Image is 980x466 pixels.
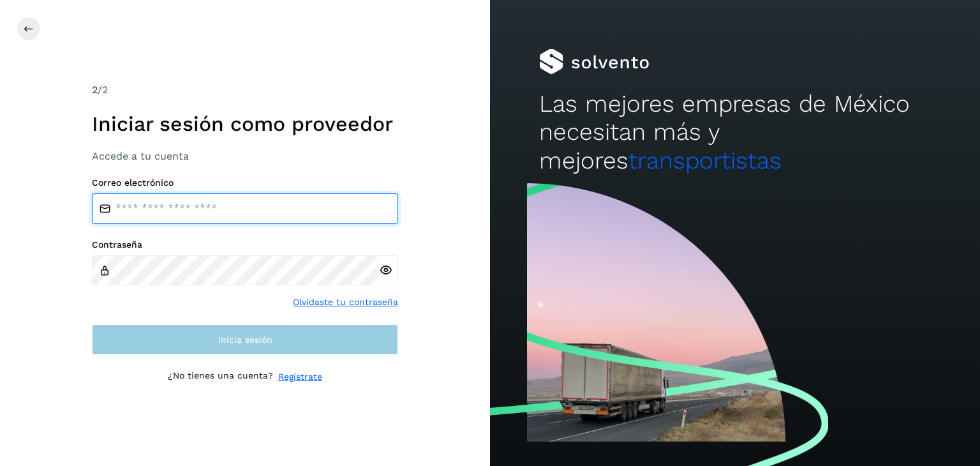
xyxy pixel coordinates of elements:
[92,84,98,96] span: 2
[92,150,398,162] h3: Accede a tu cuenta
[168,370,273,384] p: ¿No tienes una cuenta?
[628,147,782,174] span: transportistas
[92,177,398,188] label: Correo electrónico
[92,324,398,355] button: Inicia sesión
[293,296,398,309] a: Olvidaste tu contraseña
[92,112,398,136] h1: Iniciar sesión como proveedor
[92,239,398,250] label: Contraseña
[539,90,931,175] h2: Las mejores empresas de México necesitan más y mejores
[218,335,272,344] span: Inicia sesión
[92,82,398,98] div: /2
[278,370,322,384] a: Regístrate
